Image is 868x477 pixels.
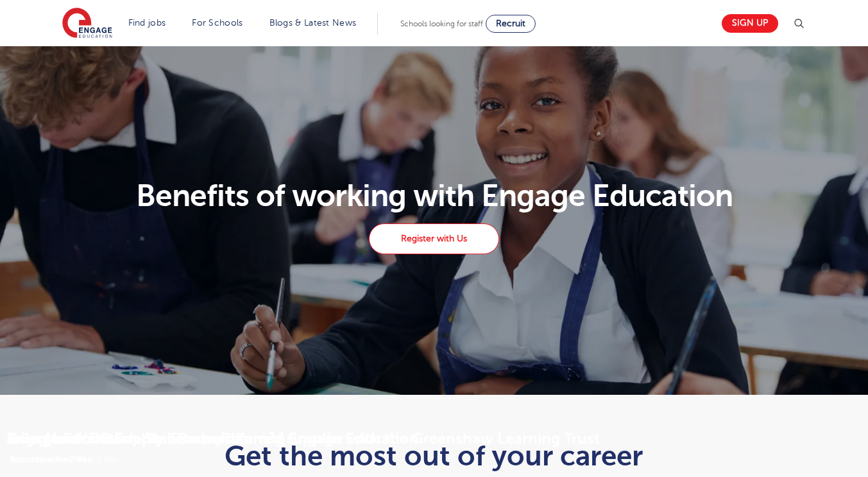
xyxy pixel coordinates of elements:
[128,18,166,28] a: Find jobs
[496,19,525,28] span: Recruit
[400,19,483,28] span: Schools looking for staff
[62,8,112,40] img: Engage Education
[369,223,498,254] a: Register with Us
[722,14,778,33] a: Sign up
[269,18,357,28] a: Blogs & Latest News
[192,18,243,28] a: For Schools
[486,15,536,33] a: Recruit
[55,180,813,211] h1: Benefits of working with Engage Education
